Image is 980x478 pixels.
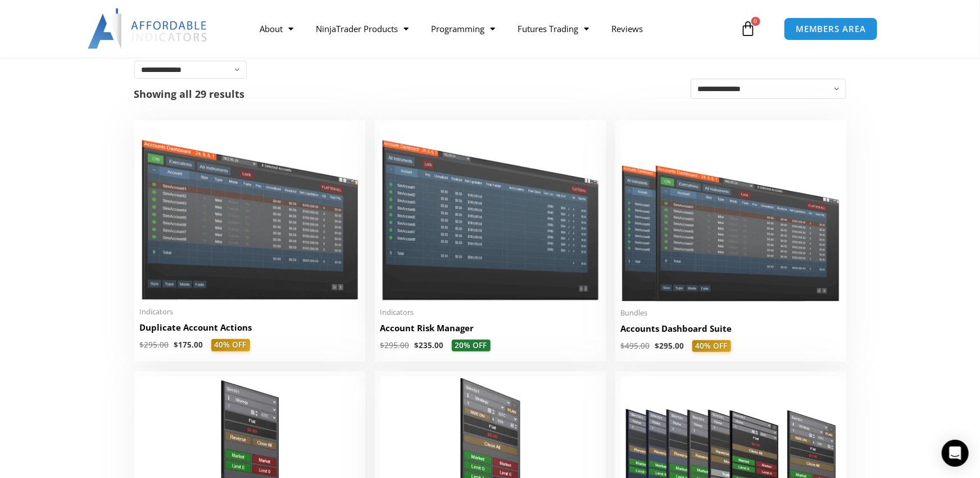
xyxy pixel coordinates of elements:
a: MEMBERS AREA [784,17,878,40]
span: $ [415,340,419,350]
bdi: 495.00 [621,341,650,351]
span: $ [174,340,179,350]
span: $ [140,340,144,350]
p: Showing all 29 results [134,89,245,99]
span: 20% OFF [452,340,491,352]
select: Shop order [691,79,846,99]
div: Open Intercom Messenger [942,440,969,467]
span: Indicators [140,307,360,317]
a: NinjaTrader Products [305,16,420,42]
bdi: 235.00 [415,340,444,350]
span: 40% OFF [692,340,731,353]
span: Bundles [621,308,841,318]
span: MEMBERS AREA [796,25,866,33]
h2: Account Risk Manager [380,322,600,334]
a: Account Risk Manager [380,322,600,340]
span: Indicators [380,308,600,317]
a: Accounts Dashboard Suite [621,323,841,340]
h2: Duplicate Account Actions [140,322,360,333]
span: $ [655,341,660,351]
span: 0 [751,17,760,26]
img: Account Risk Manager [380,126,600,301]
a: Duplicate Account Actions [140,322,360,339]
span: 40% OFF [211,339,250,351]
bdi: 295.00 [140,340,169,350]
a: Programming [420,16,506,42]
img: LogoAI | Affordable Indicators – NinjaTrader [88,8,208,49]
nav: Menu [248,16,737,42]
a: 0 [724,12,773,45]
bdi: 295.00 [655,341,684,351]
span: $ [621,341,625,351]
a: Futures Trading [506,16,600,42]
bdi: 295.00 [380,340,410,350]
span: $ [380,340,385,350]
a: Reviews [600,16,654,42]
bdi: 175.00 [174,340,203,350]
img: Duplicate Account Actions [140,126,360,301]
a: About [248,16,305,42]
img: Accounts Dashboard Suite [621,126,841,301]
h2: Accounts Dashboard Suite [621,323,841,335]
